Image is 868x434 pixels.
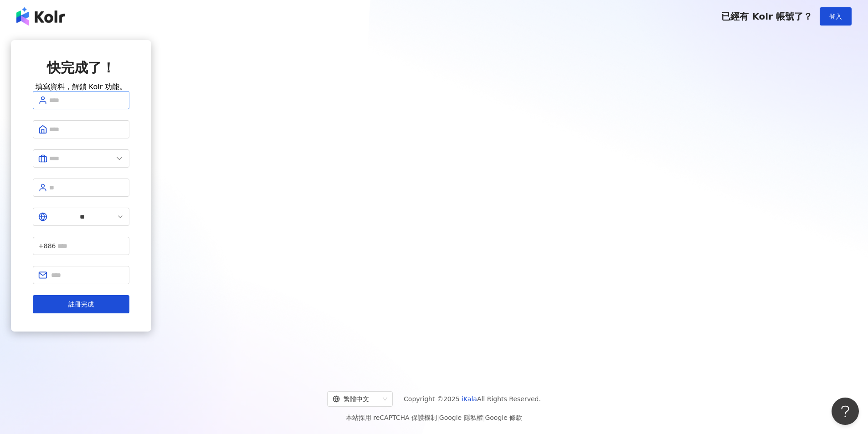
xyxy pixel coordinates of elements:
[16,7,65,26] img: logo
[47,60,115,76] span: 快完成了！
[820,7,852,26] button: 登入
[483,414,485,421] span: |
[404,393,541,404] span: Copyright © 2025 All Rights Reserved.
[437,414,439,421] span: |
[485,414,522,421] a: Google 條款
[333,392,379,406] div: 繁體中文
[38,241,56,251] span: +886
[346,412,522,423] span: 本站採用 reCAPTCHA 保護機制
[33,295,129,313] button: 註冊完成
[721,11,812,22] span: 已經有 Kolr 帳號了？
[36,82,127,91] span: 填寫資料，解鎖 Kolr 功能。
[829,13,842,20] span: 登入
[439,414,483,421] a: Google 隱私權
[462,395,477,403] a: iKala
[68,301,94,308] span: 註冊完成
[832,398,859,425] iframe: Help Scout Beacon - Open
